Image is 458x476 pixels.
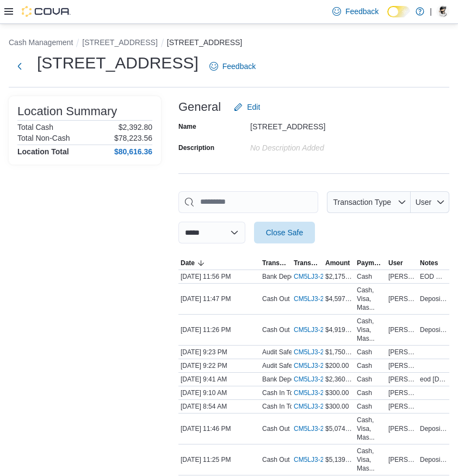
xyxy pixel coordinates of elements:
[325,259,350,267] span: Amount
[178,191,318,213] input: This is a search bar. As you type, the results lower in the page will automatically filter.
[420,259,438,267] span: Notes
[167,38,242,47] button: [STREET_ADDRESS]
[327,191,411,213] button: Transaction Type
[294,402,351,411] a: CM5LJ3-260814External link
[325,402,349,411] span: $300.00
[17,123,53,131] h6: Total Cash
[294,325,351,334] a: CM5LJ3-261063External link
[416,198,432,206] span: User
[357,286,384,312] div: Cash, Visa, Mas...
[119,123,152,131] p: $2,392.80
[230,96,264,118] button: Edit
[262,259,289,267] span: Transaction Type
[178,422,260,435] div: [DATE] 11:46 PM
[388,325,416,334] span: [PERSON_NAME]
[9,38,73,47] button: Cash Management
[325,389,349,397] span: $300.00
[388,389,416,397] span: [PERSON_NAME]
[357,317,384,343] div: Cash, Visa, Mas...
[37,52,199,74] h1: [STREET_ADDRESS]
[325,348,352,356] span: $1,750.75
[260,256,292,270] button: Transaction Type
[294,272,351,281] a: CM5LJ3-261086External link
[418,256,449,270] button: Notes
[436,5,449,18] div: Jonathan Estrella
[420,375,447,384] span: eod [DATE] cash 1& 2 8 x $100 7 x $50 60 x $20 1 x $10
[181,259,195,267] span: Date
[9,55,30,77] button: Next
[262,361,292,370] p: Audit Safe
[114,147,152,156] h4: $80,616.36
[294,259,321,267] span: Transaction #
[388,348,416,356] span: [PERSON_NAME]
[325,361,349,370] span: $200.00
[22,6,71,17] img: Cova
[325,295,352,303] span: $4,597.57
[430,5,432,18] p: |
[420,325,447,334] span: Deposit 1195.55
[387,17,388,18] span: Dark Mode
[388,295,416,303] span: [PERSON_NAME]
[294,389,351,397] a: CM5LJ3-260827External link
[178,453,260,466] div: [DATE] 11:25 PM
[262,325,362,334] p: Cash Out From Drawer (Drawer 1)
[178,256,260,270] button: Date
[387,6,410,17] input: Dark Mode
[262,402,349,411] p: Cash In To Drawer (Drawer 1)
[325,272,352,281] span: $2,175.00
[178,143,214,152] label: Description
[262,424,362,433] p: Cash Out From Drawer (Drawer 2)
[411,191,449,213] button: User
[17,134,70,142] h6: Total Non-Cash
[388,402,416,411] span: [PERSON_NAME]
[9,37,449,50] nav: An example of EuiBreadcrumbs
[345,6,379,17] span: Feedback
[325,424,352,433] span: $5,074.55
[357,416,384,442] div: Cash, Visa, Mas...
[262,375,301,384] p: Bank Deposit
[178,122,196,131] label: Name
[357,389,372,397] div: Cash
[262,295,362,303] p: Cash Out From Drawer (Drawer 2)
[420,424,447,433] span: Deposit 1101.40
[254,222,315,243] button: Close Safe
[247,102,260,112] span: Edit
[82,38,157,47] button: [STREET_ADDRESS]
[294,424,351,433] a: CM5LJ3-260742External link
[420,455,447,464] span: Deposit 1263.50
[357,259,384,267] span: Payment Methods
[357,447,384,473] div: Cash, Visa, Mas...
[357,361,372,370] div: Cash
[388,455,416,464] span: [PERSON_NAME]
[178,101,221,114] h3: General
[178,373,260,386] div: [DATE] 9:41 AM
[294,375,351,384] a: CM5LJ3-260845External link
[114,134,152,142] p: $78,223.56
[250,139,396,152] div: No Description added
[388,361,416,370] span: [PERSON_NAME]
[294,295,351,303] a: CM5LJ3-261085External link
[294,361,351,370] a: CM5LJ3-260930External link
[388,375,416,384] span: [PERSON_NAME]
[325,325,352,334] span: $4,919.90
[250,118,396,131] div: [STREET_ADDRESS]
[388,424,416,433] span: [PERSON_NAME]
[17,147,69,156] h4: Location Total
[262,455,362,464] p: Cash Out From Drawer (Drawer 1)
[262,272,301,281] p: Bank Deposit
[325,455,352,464] span: $5,139.27
[357,402,372,411] div: Cash
[328,1,383,22] a: Feedback
[294,348,351,356] a: CM5LJ3-260931External link
[262,348,292,356] p: Audit Safe
[178,346,260,359] div: [DATE] 9:23 PM
[294,455,351,464] a: CM5LJ3-260734External link
[222,61,256,72] span: Feedback
[205,55,260,77] a: Feedback
[178,270,260,283] div: [DATE] 11:56 PM
[178,323,260,336] div: [DATE] 11:26 PM
[420,295,447,303] span: Deposit 981.65
[388,259,403,267] span: User
[178,400,260,413] div: [DATE] 8:54 AM
[420,272,447,281] span: EOD Deposit 8/10 9 x $100 7 x $50 45 x $20 1 x $10 3 x $15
